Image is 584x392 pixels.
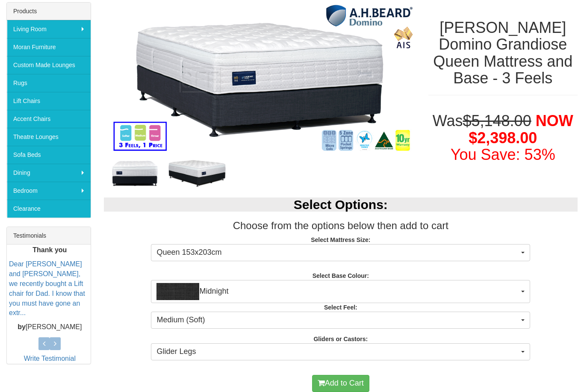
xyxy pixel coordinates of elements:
strong: Select Mattress Size: [311,236,370,243]
a: Living Room [7,20,91,38]
a: Theatre Lounges [7,128,91,146]
button: Queen 153x203cm [151,244,530,261]
button: MidnightMidnight [151,280,530,303]
b: Select Options: [294,197,388,212]
span: Midnight [156,283,519,300]
button: Medium (Soft) [151,312,530,329]
p: [PERSON_NAME] [9,322,91,332]
del: $5,148.00 [463,112,531,130]
span: NOW $2,398.00 [469,112,573,147]
strong: Gliders or Castors: [313,336,368,342]
a: Custom Made Lounges [7,56,91,74]
strong: Select Feel: [324,304,357,311]
a: Sofa Beds [7,146,91,164]
a: Bedroom [7,182,91,200]
h1: [PERSON_NAME] Domino Grandiose Queen Mattress and Base - 3 Feels [428,19,578,87]
a: Dear [PERSON_NAME] and [PERSON_NAME], we recently bought a Lift chair for Dad. I know that you mu... [9,260,85,316]
font: You Save: 53% [451,146,555,163]
a: Lift Chairs [7,92,91,110]
span: Queen 153x203cm [156,247,519,258]
a: Write Testimonial [24,355,76,362]
h3: Choose from the options below then add to cart [104,220,578,231]
b: by [18,323,26,330]
strong: Select Base Colour: [313,272,369,279]
b: Thank you [32,246,67,253]
span: Medium (Soft) [156,315,519,326]
img: Midnight [156,283,199,300]
button: Glider Legs [151,343,530,360]
span: Glider Legs [156,346,519,357]
div: Testimonials [7,227,91,245]
a: Clearance [7,200,91,218]
h1: Was [428,112,578,163]
a: Moran Furniture [7,38,91,56]
a: Accent Chairs [7,110,91,128]
button: Add to Cart [312,375,369,392]
a: Dining [7,164,91,182]
div: Products [7,3,91,20]
a: Rugs [7,74,91,92]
